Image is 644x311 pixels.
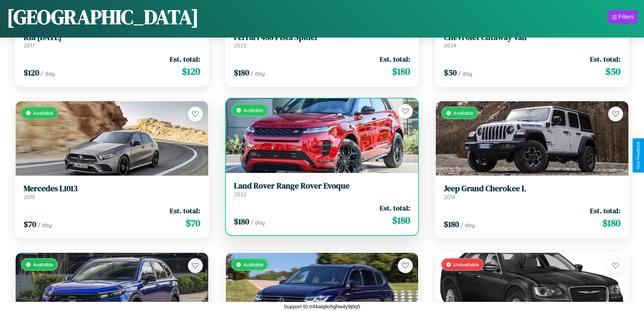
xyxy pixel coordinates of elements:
a: Jeep Grand Cherokee L2014 [444,184,620,200]
span: / day [251,219,265,226]
a: Ferrari 488 Pista Spider2023 [234,32,410,49]
span: $ 180 [602,216,620,230]
span: $ 120 [182,65,200,78]
span: $ 70 [186,216,200,230]
span: $ 180 [444,219,459,230]
a: Land Rover Range Rover Evoque2022 [234,181,410,198]
span: / day [251,70,265,77]
span: $ 120 [24,67,39,78]
a: Chevrolet Cutaway Van2024 [444,32,620,49]
span: $ 50 [444,67,457,78]
h1: [GEOGRAPHIC_DATA] [7,3,199,31]
span: 2022 [234,191,246,198]
span: $ 180 [234,67,249,78]
span: Available [33,110,53,116]
span: Est. total: [380,203,410,213]
span: / day [38,222,52,228]
span: 2014 [444,194,455,200]
div: Filters [618,14,634,20]
span: 2023 [234,42,246,49]
span: Est. total: [380,54,410,64]
h3: Jeep Grand Cherokee L [444,184,620,194]
span: Available [453,110,473,116]
span: / day [460,222,475,228]
span: Available [33,262,53,267]
span: 2018 [24,194,35,200]
div: Give Feedback [636,142,641,169]
a: Mercedes L10132018 [24,184,200,200]
span: Unavailable [453,262,479,267]
span: $ 50 [605,65,620,78]
span: Est. total: [590,206,620,216]
span: Est. total: [170,206,200,216]
span: $ 180 [392,65,410,78]
span: Available [243,107,263,113]
p: Support ID: mf4aiq8o5ghw4y9j0q5 [284,302,360,311]
a: Kia [DATE]2017 [24,32,200,49]
span: Est. total: [170,54,200,64]
span: / day [41,70,55,77]
span: 2017 [24,42,35,49]
span: $ 70 [24,219,36,230]
span: / day [458,70,472,77]
span: Est. total: [590,54,620,64]
span: 2024 [444,42,456,49]
span: Available [243,262,263,267]
h3: Mercedes L1013 [24,184,200,194]
button: Filters [609,10,637,24]
h3: Land Rover Range Rover Evoque [234,181,410,191]
span: $ 180 [392,214,410,227]
span: $ 180 [234,216,249,227]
